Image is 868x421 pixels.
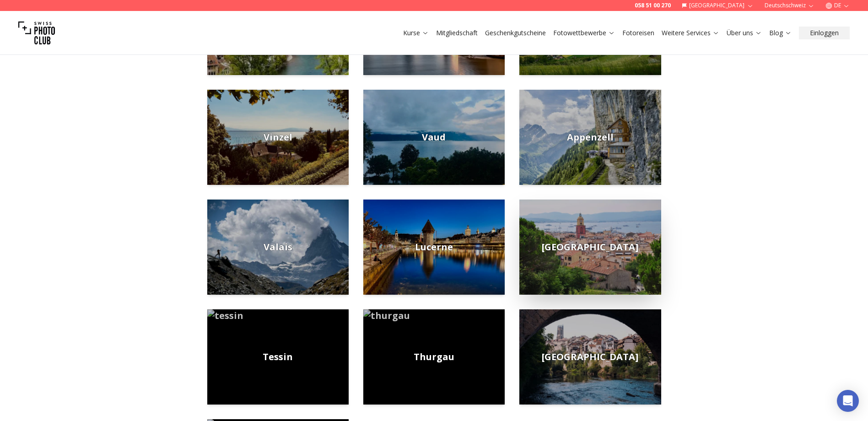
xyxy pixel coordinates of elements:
img: thurgau [363,309,505,405]
img: lucerne [363,200,505,295]
span: [GEOGRAPHIC_DATA] [542,241,638,254]
button: Fotoreisen [619,27,658,39]
img: vaud [363,90,505,185]
span: Vinzel [264,131,292,144]
span: Appenzell [567,131,614,144]
a: [GEOGRAPHIC_DATA] [519,309,661,405]
a: Fotoreisen [622,28,654,38]
span: [GEOGRAPHIC_DATA] [542,351,638,363]
img: appenzell [519,90,661,185]
a: Thurgau [363,309,505,405]
button: Weitere Services [658,27,723,39]
button: Einloggen [799,27,850,39]
a: Blog [769,28,792,38]
span: Vaud [422,131,446,144]
img: Swiss photo club [18,15,55,51]
a: Fotowettbewerbe [553,28,615,38]
span: Valais [264,241,292,254]
a: 058 51 00 270 [635,2,671,9]
button: Mitgliedschaft [432,27,481,39]
span: Thurgau [414,351,454,363]
img: fribourg [519,309,661,405]
button: Blog [766,27,795,39]
button: Über uns [723,27,766,39]
a: Mitgliedschaft [436,28,478,38]
div: Open Intercom Messenger [837,390,859,412]
button: Kurse [399,27,432,39]
span: Lucerne [415,241,453,254]
button: Geschenkgutscheine [481,27,550,39]
img: vinzel [207,90,349,185]
a: Weitere Services [662,28,719,38]
a: Appenzell [519,90,661,185]
a: Tessin [207,309,349,405]
img: tessin [207,309,349,405]
a: Geschenkgutscheine [485,28,546,38]
img: valais [207,200,349,295]
a: Vaud [363,90,505,185]
a: Über uns [727,28,762,38]
a: Valais [207,200,349,295]
button: Fotowettbewerbe [550,27,619,39]
span: Tessin [263,351,293,363]
a: Vinzel [207,90,349,185]
img: st-gall [519,200,661,295]
a: Kurse [403,28,429,38]
a: [GEOGRAPHIC_DATA] [519,200,661,295]
a: Lucerne [363,200,505,295]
